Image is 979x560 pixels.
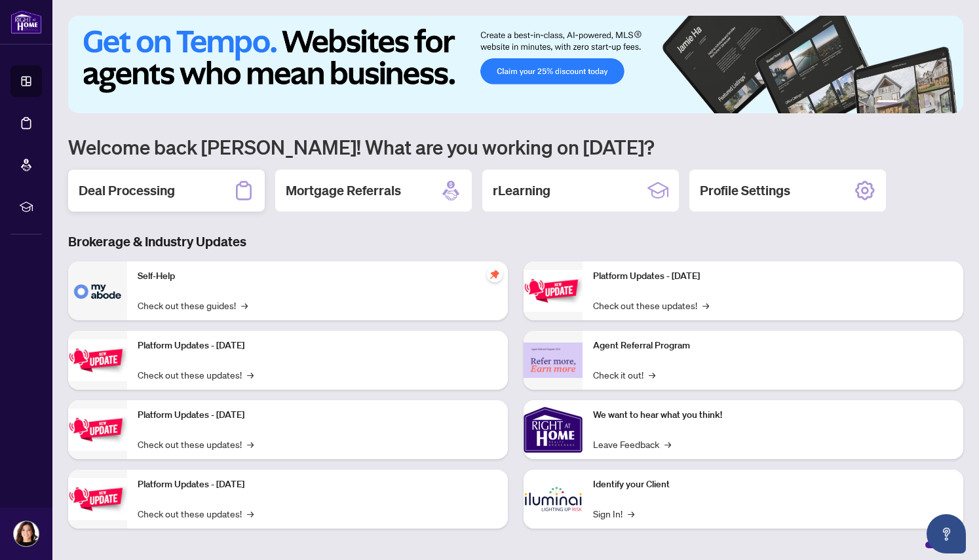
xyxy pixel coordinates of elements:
[934,100,940,105] button: 5
[68,478,127,519] img: Platform Updates - July 8, 2025
[68,233,963,251] h3: Brokerage & Industry Updates
[524,400,583,459] img: We want to hear what you think!
[138,408,497,422] p: Platform Updates - [DATE]
[138,437,254,451] a: Check out these updates!→
[927,514,966,553] button: Open asap
[138,477,497,492] p: Platform Updates - [DATE]
[877,100,898,105] button: 1
[649,367,655,382] span: →
[68,134,963,159] h1: Welcome back [PERSON_NAME]! What are you working on [DATE]?
[593,408,953,422] p: We want to hear what you think!
[68,16,963,113] img: Slide 0
[593,506,634,521] a: Sign In!→
[593,367,655,382] a: Check it out!→
[286,181,401,200] h2: Mortgage Referrals
[138,506,254,521] a: Check out these updates!→
[700,181,790,200] h2: Profile Settings
[68,409,127,450] img: Platform Updates - July 21, 2025
[138,339,497,353] p: Platform Updates - [DATE]
[593,477,953,492] p: Identify your Client
[10,10,42,34] img: logo
[241,298,248,312] span: →
[524,343,583,379] img: Agent Referral Program
[247,506,254,521] span: →
[138,367,254,382] a: Check out these updates!→
[628,506,634,521] span: →
[593,339,953,353] p: Agent Referral Program
[924,100,929,105] button: 4
[79,181,175,200] h2: Deal Processing
[138,269,497,284] p: Self-Help
[68,261,127,320] img: Self-Help
[487,267,503,282] span: pushpin
[524,470,583,529] img: Identify your Client
[593,298,709,312] a: Check out these updates!→
[664,437,671,451] span: →
[945,100,950,105] button: 6
[138,298,248,312] a: Check out these guides!→
[247,367,254,382] span: →
[493,181,550,200] h2: rLearning
[913,100,919,105] button: 3
[593,437,671,451] a: Leave Feedback→
[68,339,127,381] img: Platform Updates - September 16, 2025
[593,269,953,284] p: Platform Updates - [DATE]
[702,298,709,312] span: →
[247,437,254,451] span: →
[903,100,908,105] button: 2
[14,521,39,546] img: Profile Icon
[524,270,583,311] img: Platform Updates - June 23, 2025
